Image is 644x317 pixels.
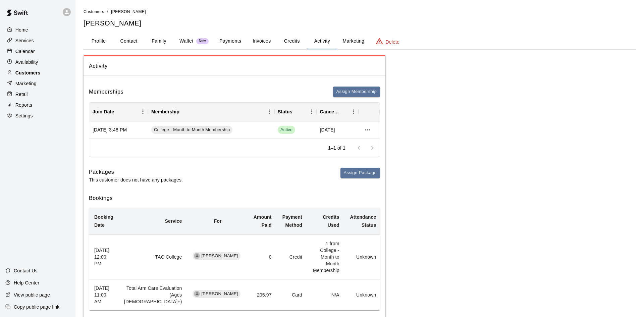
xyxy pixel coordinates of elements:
[165,218,182,224] b: Service
[214,218,222,224] b: For
[308,235,345,279] td: 1 from College - Month to Month Membership
[89,102,148,121] div: Join Date
[84,8,636,15] nav: breadcrumb
[277,33,307,49] button: Credits
[308,279,345,311] td: N/A
[340,168,380,178] button: Assign Package
[292,107,302,116] button: Sort
[15,48,35,55] p: Calendar
[196,39,209,43] span: New
[194,291,200,297] div: Danny Watts
[278,127,295,133] span: Active
[84,9,104,14] a: Customers
[179,38,194,45] p: Wallet
[89,62,380,70] span: Activity
[14,279,39,286] p: Help Center
[93,102,114,121] div: Join Date
[151,102,179,121] div: Membership
[15,80,37,87] p: Marketing
[278,126,295,134] span: Active
[119,279,187,311] td: Total Arm Care Evaluation (Ages [DEMOGRAPHIC_DATA]+)
[323,214,339,228] b: Credits Used
[119,235,187,279] td: TAC College
[5,78,70,89] a: Marketing
[89,168,183,176] h6: Packages
[89,235,119,279] th: [DATE] 12:00 PM
[114,33,144,49] button: Contact
[348,107,359,117] button: Menu
[89,194,380,203] h6: Bookings
[345,279,382,311] td: Unknown
[14,304,59,310] p: Copy public page link
[362,124,373,136] button: more actions
[84,9,104,14] span: Customers
[89,208,442,310] table: simple table
[254,214,272,228] b: Amount Paid
[386,39,399,45] p: Delete
[5,89,70,99] a: Retail
[15,91,28,98] p: Retail
[282,214,302,228] b: Payment Method
[84,33,114,49] button: Profile
[274,102,317,121] div: Status
[89,176,183,183] p: This customer does not have any packages.
[138,107,148,117] button: Menu
[15,27,28,33] p: Home
[345,235,382,279] td: Unknown
[15,102,32,108] p: Reports
[277,235,308,279] td: Credit
[339,107,348,116] button: Sort
[333,87,380,97] button: Assign Membership
[5,68,70,78] a: Customers
[14,267,38,274] p: Contact Us
[151,127,232,133] span: College - Month to Month Membership
[248,279,277,311] td: 205.97
[89,279,119,311] th: [DATE] 11:00 AM
[5,46,70,56] div: Calendar
[307,33,337,49] button: Activity
[264,107,274,117] button: Menu
[317,102,359,121] div: Cancel Date
[89,121,148,139] div: [DATE] 3:48 PM
[15,112,33,119] p: Settings
[84,33,636,49] div: basic tabs example
[5,111,70,121] a: Settings
[114,107,123,116] button: Sort
[151,126,235,134] a: College - Month to Month Membership
[14,292,50,298] p: View public page
[199,291,240,297] span: [PERSON_NAME]
[328,145,345,151] p: 1–1 of 1
[307,107,317,117] button: Menu
[194,253,200,259] div: Danny Watts
[277,279,308,311] td: Card
[5,57,70,67] a: Availability
[5,25,70,35] a: Home
[144,33,174,49] button: Family
[5,36,70,46] a: Services
[337,33,370,49] button: Marketing
[148,102,274,121] div: Membership
[350,214,376,228] b: Attendance Status
[111,9,146,14] span: [PERSON_NAME]
[320,126,335,133] span: [DATE]
[15,59,38,65] p: Availability
[84,19,636,28] h5: [PERSON_NAME]
[248,235,277,279] td: 0
[15,37,34,44] p: Services
[278,102,292,121] div: Status
[15,69,40,76] p: Customers
[107,8,108,15] li: /
[89,88,123,96] h6: Memberships
[5,100,70,110] a: Reports
[320,102,339,121] div: Cancel Date
[247,33,277,49] button: Invoices
[94,214,113,228] b: Booking Date
[199,253,240,259] span: [PERSON_NAME]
